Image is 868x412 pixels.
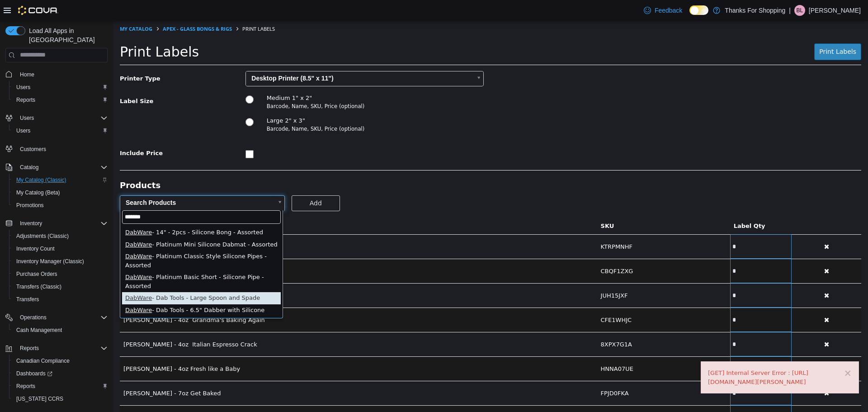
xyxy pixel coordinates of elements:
[13,175,108,185] span: My Catalog (Classic)
[25,26,108,44] span: Load All Apps in [GEOGRAPHIC_DATA]
[13,294,42,305] a: Transfers
[13,187,64,198] a: My Catalog (Beta)
[20,314,47,321] span: Operations
[16,113,108,123] span: Users
[9,284,168,304] div: - Dab Tools - 6.5" Dabber with Silicone Tips
[794,5,805,16] div: Brianna-lynn Frederiksen
[13,269,108,279] span: Purchase Orders
[789,5,791,16] p: |
[13,281,108,292] span: Transfers (Classic)
[16,84,30,91] span: Users
[16,357,70,365] span: Canadian Compliance
[13,187,108,198] span: My Catalog (Beta)
[16,312,108,323] span: Operations
[16,189,60,196] span: My Catalog (Beta)
[16,327,62,334] span: Cash Management
[9,94,111,106] button: Reports
[20,220,42,227] span: Inventory
[13,325,108,336] span: Cash Management
[9,271,168,284] div: - Dab Tools - Large Spoon and Spade
[13,95,39,105] a: Reports
[809,5,861,16] p: [PERSON_NAME]
[12,208,39,215] span: DabWare
[2,112,111,124] button: Users
[16,312,50,323] button: Operations
[16,96,35,104] span: Reports
[16,370,52,377] span: Dashboards
[2,342,111,355] button: Reports
[18,6,58,15] img: Cova
[2,142,111,156] button: Customers
[640,1,686,19] a: Feedback
[16,69,108,80] span: Home
[9,268,111,280] button: Purchase Orders
[595,348,739,365] div: [GET] Internal Server Error : [URL][DOMAIN_NAME][PERSON_NAME]
[2,217,111,230] button: Inventory
[13,200,47,211] a: Promotions
[2,311,111,324] button: Operations
[16,270,57,278] span: Purchase Orders
[16,245,55,252] span: Inventory Count
[13,200,108,211] span: Promotions
[13,95,108,105] span: Reports
[13,294,108,305] span: Transfers
[13,281,65,292] a: Transfers (Classic)
[13,256,88,267] a: Inventory Manager (Classic)
[2,161,111,174] button: Catalog
[13,243,58,254] a: Inventory Count
[12,274,39,280] span: DabWare
[16,202,44,209] span: Promotions
[16,69,38,80] a: Home
[9,230,168,251] div: - Platinum Classic Style Silicone Pipes - Assorted
[731,348,739,357] button: ×
[13,82,34,93] a: Users
[13,368,56,379] a: Dashboards
[13,393,67,404] a: [US_STATE] CCRS
[2,68,111,81] button: Home
[16,162,108,173] span: Catalog
[12,220,39,227] span: DabWare
[9,206,168,218] div: - 14" - 2pcs - Silicone Bong - Assorted
[20,71,34,78] span: Home
[13,368,108,379] span: Dashboards
[13,125,34,136] a: Users
[16,113,38,123] button: Users
[9,251,168,271] div: - Platinum Basic Short - Silicone Pipe - Assorted
[13,355,108,366] span: Canadian Compliance
[13,381,108,392] span: Reports
[9,293,111,306] button: Transfers
[13,393,108,404] span: Washington CCRS
[13,256,108,267] span: Inventory Manager (Classic)
[9,355,111,367] button: Canadian Compliance
[16,258,84,265] span: Inventory Manager (Classic)
[16,343,42,354] button: Reports
[13,355,73,366] a: Canadian Compliance
[725,5,785,16] p: Thanks For Shopping
[689,5,708,15] input: Dark Mode
[9,324,111,336] button: Cash Management
[9,186,111,199] button: My Catalog (Beta)
[13,125,108,136] span: Users
[9,255,111,268] button: Inventory Manager (Classic)
[16,343,108,354] span: Reports
[12,253,39,260] span: DabWare
[13,231,108,242] span: Adjustments (Classic)
[13,325,66,336] a: Cash Management
[16,176,66,184] span: My Catalog (Classic)
[9,218,168,230] div: - Platinum Mini Silicone Dabmat - Assorted
[9,367,111,380] a: Dashboards
[9,124,111,137] button: Users
[16,218,46,229] button: Inventory
[9,242,111,255] button: Inventory Count
[16,162,42,173] button: Catalog
[16,296,39,303] span: Transfers
[13,381,39,392] a: Reports
[12,286,39,293] span: DabWare
[16,143,108,155] span: Customers
[16,383,35,390] span: Reports
[9,380,111,393] button: Reports
[20,146,46,153] span: Customers
[9,230,111,242] button: Adjustments (Classic)
[20,164,38,171] span: Catalog
[16,232,69,240] span: Adjustments (Classic)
